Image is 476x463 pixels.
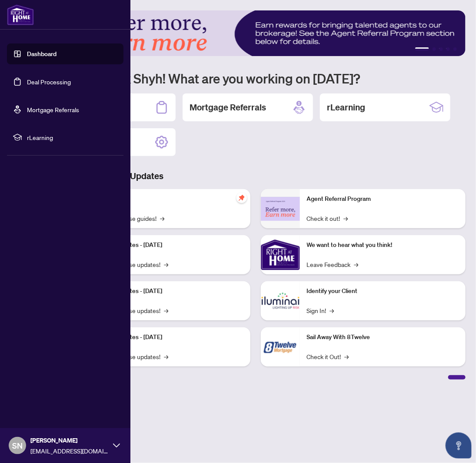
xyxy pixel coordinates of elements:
h3: Brokerage & Industry Updates [45,170,466,182]
p: Self-Help [91,194,243,204]
h1: Welcome back Shyh! What are you working on [DATE]? [45,70,466,87]
span: → [164,260,168,269]
button: 3 [439,47,443,51]
p: Platform Updates - [DATE] [91,240,243,250]
a: Dashboard [27,50,57,58]
span: rLearning [27,133,117,142]
p: Sail Away With 8Twelve [307,333,459,342]
span: → [164,306,168,315]
span: → [345,352,349,361]
span: → [330,306,334,315]
button: 4 [446,47,450,51]
a: Mortgage Referrals [27,106,79,113]
button: 1 [415,47,429,51]
a: Leave Feedback→ [307,260,359,269]
img: Sail Away With 8Twelve [261,327,300,366]
span: → [164,352,168,361]
span: [PERSON_NAME] [30,436,109,445]
button: 2 [433,47,436,51]
p: Agent Referral Program [307,194,459,204]
img: We want to hear what you think! [261,235,300,274]
span: [EMAIL_ADDRESS][DOMAIN_NAME] [30,446,109,456]
img: Slide 0 [45,10,466,56]
h2: rLearning [327,101,365,113]
img: logo [7,4,34,25]
span: → [354,260,359,269]
a: Sign In!→ [307,306,334,315]
p: We want to hear what you think! [307,240,459,250]
span: → [160,213,164,223]
img: Agent Referral Program [261,197,300,221]
h2: Mortgage Referrals [190,101,266,113]
button: 5 [453,47,457,51]
p: Platform Updates - [DATE] [91,333,243,342]
p: Identify your Client [307,286,459,296]
img: Identify your Client [261,281,300,320]
p: Platform Updates - [DATE] [91,286,243,296]
span: → [344,213,348,223]
span: pushpin [236,193,247,203]
a: Check it out!→ [307,213,348,223]
a: Deal Processing [27,78,71,86]
a: Check it Out!→ [307,352,349,361]
button: Open asap [446,433,472,459]
span: SN [12,440,23,452]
